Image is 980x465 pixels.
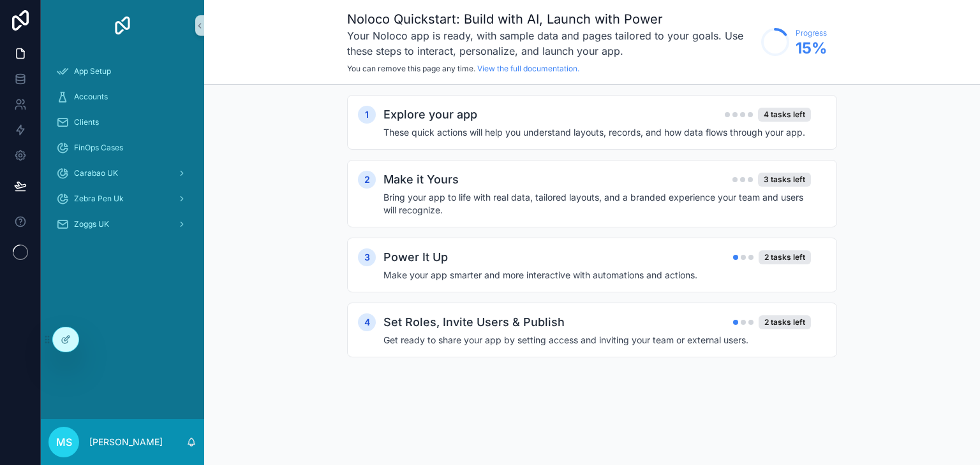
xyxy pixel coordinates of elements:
[112,15,133,36] img: App logo
[796,38,827,59] span: 15 %
[89,436,163,448] p: [PERSON_NAME]
[56,434,72,450] span: MS
[48,85,197,108] a: Accounts
[347,10,755,28] h1: Noloco Quickstart: Build with AI, Launch with Power
[74,143,123,153] span: FinOps Cases
[48,187,197,210] a: Zebra Pen Uk
[796,28,827,38] span: Progress
[74,194,124,204] span: Zebra Pen Uk
[477,64,579,73] a: View the full documentation.
[48,213,197,236] a: Zoggs UK
[74,168,118,178] span: Carabao UK
[41,51,204,252] div: scrollable content
[48,60,197,83] a: App Setup
[48,111,197,134] a: Clients
[48,136,197,159] a: FinOps Cases
[74,66,111,76] span: App Setup
[347,64,475,73] span: You can remove this page any time.
[48,162,197,185] a: Carabao UK
[74,117,99,127] span: Clients
[74,219,109,229] span: Zoggs UK
[74,92,108,102] span: Accounts
[347,28,755,59] h3: Your Noloco app is ready, with sample data and pages tailored to your goals. Use these steps to i...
